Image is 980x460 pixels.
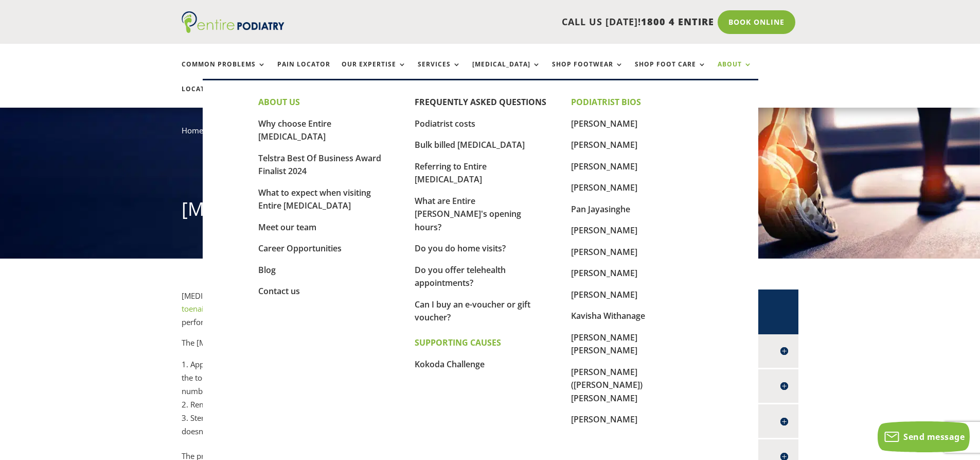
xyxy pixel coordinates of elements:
[571,332,637,356] a: [PERSON_NAME] [PERSON_NAME]
[571,161,637,172] a: [PERSON_NAME]
[182,357,582,398] li: Applying a [MEDICAL_DATA] to both sides of the affected toe, using a needle (this local anaesthet...
[571,267,637,279] a: [PERSON_NAME]
[641,15,714,28] span: 1800 4 ENTIRE
[571,203,630,215] a: Pan Jayasinghe
[415,195,521,233] a: What are Entire [PERSON_NAME]'s opening hours?
[571,225,637,236] a: [PERSON_NAME]
[182,124,799,145] nav: breadcrumb
[415,359,485,370] a: Kokoda Challenge
[182,336,582,357] p: The [MEDICAL_DATA] surgical procedure involves three main steps:
[258,222,316,233] a: Meet our team
[324,15,714,29] p: CALL US [DATE]!
[415,243,506,254] a: Do you do home visits?
[182,196,799,227] h1: [MEDICAL_DATA] surgery
[182,86,233,108] a: Locations
[415,139,525,150] a: Bulk billed [MEDICAL_DATA]
[878,421,970,452] button: Send message
[903,431,965,442] span: Send message
[571,96,641,108] strong: PODIATRIST BIOS
[258,118,331,143] a: Why choose Entire [MEDICAL_DATA]
[258,187,371,212] a: What to expect when visiting Entire [MEDICAL_DATA]
[571,118,637,129] a: [PERSON_NAME]
[571,182,637,193] a: [PERSON_NAME]
[258,96,300,108] strong: ABOUT US
[258,264,276,276] a: Blog
[415,337,501,348] strong: SUPPORTING CAUSES
[635,61,706,83] a: Shop Foot Care
[571,246,637,258] a: [PERSON_NAME]
[552,61,623,83] a: Shop Footwear
[182,11,284,33] img: logo (1)
[415,299,530,323] a: Can I buy an e-voucher or gift voucher?
[342,61,406,83] a: Our Expertise
[571,414,637,425] a: [PERSON_NAME]
[258,152,381,177] a: Telstra Best Of Business Award Finalist 2024
[182,398,582,411] li: Removing a segment from the side of the nail that has become ingrown.
[415,96,546,108] a: FREQUENTLY ASKED QUESTIONS
[418,61,461,83] a: Services
[472,61,541,83] a: [MEDICAL_DATA]
[571,310,645,321] a: Kavisha Withanage
[415,161,487,185] a: Referring to Entire [MEDICAL_DATA]
[277,61,330,83] a: Pain Locator
[718,10,795,34] a: Book Online
[182,411,582,438] li: Sterilising the nail bed (matrix) at the base of the removed section (so that the nail that has b...
[182,61,266,83] a: Common Problems
[182,289,582,337] p: [MEDICAL_DATA] surgery is a procedure that, in the majority of cases, provides a to that have bec...
[182,125,203,135] a: Home
[415,118,475,129] a: Podiatrist costs
[258,285,300,297] a: Contact us
[571,366,643,404] a: [PERSON_NAME] ([PERSON_NAME]) [PERSON_NAME]
[258,243,342,254] a: Career Opportunities
[182,25,284,35] a: Entire Podiatry
[718,61,752,83] a: About
[571,289,637,300] a: [PERSON_NAME]
[415,264,506,289] a: Do you offer telehealth appointments?
[571,139,637,150] a: [PERSON_NAME]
